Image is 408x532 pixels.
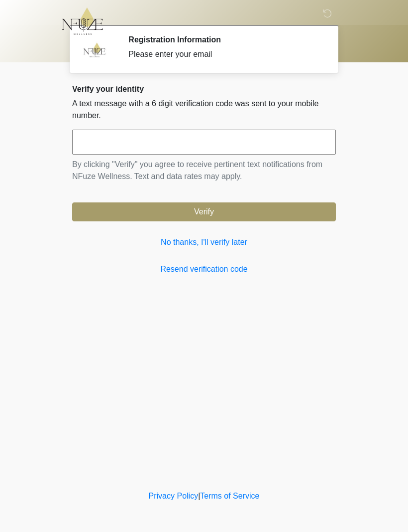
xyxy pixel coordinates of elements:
button: Verify [72,202,336,221]
p: A text message with a 6 digit verification code was sent to your mobile number. [72,98,336,122]
div: Please enter your email [128,48,321,60]
img: Agent Avatar [80,35,109,65]
a: | [198,492,200,500]
h2: Verify your identity [72,84,336,94]
img: NFuze Wellness Logo [62,7,103,35]
a: No thanks, I'll verify later [72,236,336,248]
p: By clicking "Verify" you agree to receive pertinent text notifications from NFuze Wellness. Text ... [72,159,336,182]
a: Privacy Policy [149,492,199,500]
a: Resend verification code [72,263,336,275]
a: Terms of Service [200,492,259,500]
